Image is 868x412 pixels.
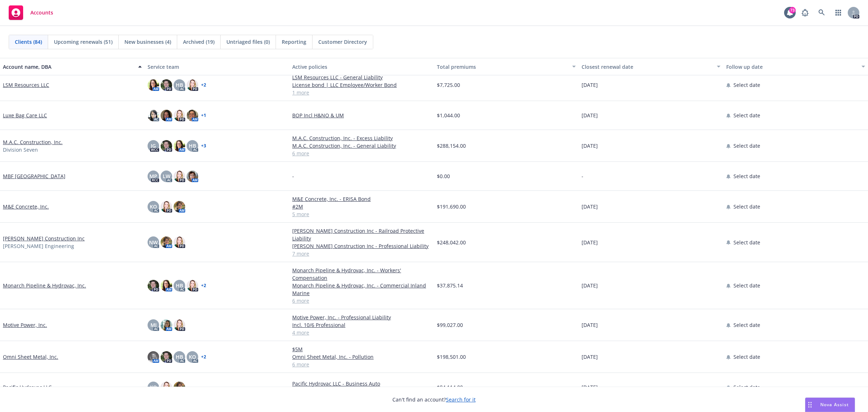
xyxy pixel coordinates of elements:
[798,5,812,20] a: Report a Bug
[292,361,431,368] a: 6 more
[292,345,431,353] a: $5M
[733,353,760,361] span: Select date
[292,266,431,282] a: Monarch Pipeline & Hydrovac, Inc. - Workers' Compensation
[392,396,476,403] span: Can't find an account?
[292,242,431,250] a: [PERSON_NAME] Construction Inc - Professional Liability
[292,142,431,150] a: M.A.C. Construction, Inc. - General Liability
[187,110,198,121] img: photo
[282,38,306,46] span: Reporting
[189,142,196,150] span: HB
[582,321,598,329] span: [DATE]
[582,112,598,119] span: [DATE]
[437,383,463,391] span: $84,114.00
[161,351,172,363] img: photo
[161,79,172,91] img: photo
[201,283,206,288] a: + 2
[148,351,159,363] img: photo
[148,110,159,121] img: photo
[437,172,450,180] span: $0.00
[434,58,579,75] button: Total premiums
[292,63,431,71] div: Active policies
[3,112,47,119] a: Luxe Bag Care LLC
[582,383,598,391] span: [DATE]
[201,113,206,118] a: + 1
[148,79,159,91] img: photo
[161,201,172,213] img: photo
[183,38,214,46] span: Archived (19)
[148,63,286,71] div: Service team
[3,235,85,242] a: [PERSON_NAME] Construction Inc
[733,203,760,210] span: Select date
[148,280,159,291] img: photo
[733,383,760,391] span: Select date
[176,81,183,89] span: HB
[292,250,431,257] a: 7 more
[201,83,206,87] a: + 2
[292,314,431,321] a: Motive Power, Inc. - Professional Liability
[292,150,431,157] a: 6 more
[149,172,157,180] span: MP
[733,172,760,180] span: Select date
[176,353,183,361] span: HB
[582,282,598,289] span: [DATE]
[292,227,431,242] a: [PERSON_NAME] Construction Inc - Railroad Protective Liability
[292,89,431,96] a: 1 more
[187,79,198,91] img: photo
[579,58,723,75] button: Closest renewal date
[30,10,53,16] span: Accounts
[292,195,431,203] a: M&E Concrete, Inc. - ERISA Bond
[292,380,431,387] a: Pacific Hydrovac LLC - Business Auto
[582,81,598,89] span: [DATE]
[733,282,760,289] span: Select date
[3,138,63,146] a: M.A.C. Construction, Inc.
[582,353,598,361] span: [DATE]
[201,355,206,359] a: + 2
[292,321,431,329] a: Incl. 10/6 Professional
[292,353,431,361] a: Omni Sheet Metal, Inc. - Pollution
[174,201,185,213] img: photo
[292,203,431,210] a: #2M
[582,203,598,210] span: [DATE]
[54,38,112,46] span: Upcoming renewals (51)
[437,353,466,361] span: $198,501.00
[437,81,460,89] span: $7,725.00
[831,5,846,20] a: Switch app
[292,297,431,304] a: 6 more
[292,73,431,81] a: LSM Resources LLC - General Liability
[292,329,431,336] a: 4 more
[3,383,52,391] a: Pacific Hydrovac LLC
[582,142,598,150] span: [DATE]
[733,321,760,329] span: Select date
[789,7,796,13] div: 73
[174,382,185,393] img: photo
[161,110,172,121] img: photo
[582,239,598,246] span: [DATE]
[189,353,196,361] span: KO
[733,142,760,150] span: Select date
[150,203,157,210] span: KO
[161,236,172,248] img: photo
[161,382,172,393] img: photo
[733,112,760,119] span: Select date
[174,236,185,248] img: photo
[289,58,434,75] button: Active policies
[3,353,58,361] a: Omni Sheet Metal, Inc.
[3,81,49,89] a: LSM Resources LLC
[3,321,47,329] a: Motive Power, Inc.
[733,239,760,246] span: Select date
[174,140,185,152] img: photo
[150,383,157,391] span: KO
[161,280,172,291] img: photo
[149,239,158,246] span: NW
[163,172,170,180] span: LW
[3,242,74,250] span: [PERSON_NAME] Engineering
[161,140,172,152] img: photo
[437,142,466,150] span: $288,154.00
[3,203,49,210] a: M&E Concrete, Inc.
[805,398,814,412] div: Drag to move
